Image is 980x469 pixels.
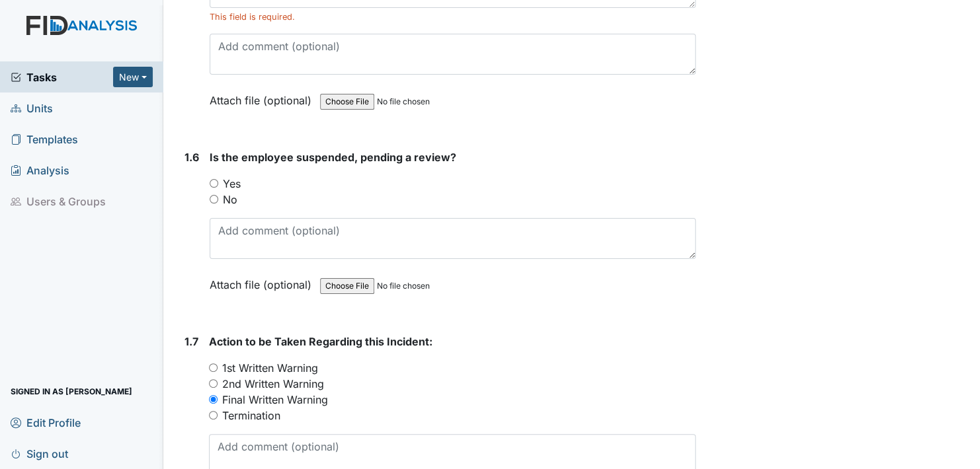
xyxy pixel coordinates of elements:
[209,395,218,404] input: Final Written Warning
[223,192,237,207] label: No
[210,85,317,108] label: Attach file (optional)
[11,381,132,402] span: Signed in as [PERSON_NAME]
[210,11,696,23] div: This field is required.
[210,270,317,293] label: Attach file (optional)
[11,69,113,85] a: Tasks
[11,443,68,464] span: Sign out
[184,149,199,165] label: 1.6
[184,334,198,349] label: 1.7
[11,98,53,118] span: Units
[222,360,318,376] label: 1st Written Warning
[11,160,69,180] span: Analysis
[222,392,328,408] label: Final Written Warning
[209,363,218,372] input: 1st Written Warning
[11,412,81,433] span: Edit Profile
[210,195,218,203] input: No
[210,179,218,188] input: Yes
[222,376,324,392] label: 2nd Written Warning
[223,176,241,192] label: Yes
[222,408,280,423] label: Termination
[210,151,456,164] span: Is the employee suspended, pending a review?
[209,335,432,348] span: Action to be Taken Regarding this Incident:
[11,129,78,149] span: Templates
[113,67,153,87] button: New
[209,411,218,419] input: Termination
[209,379,218,388] input: 2nd Written Warning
